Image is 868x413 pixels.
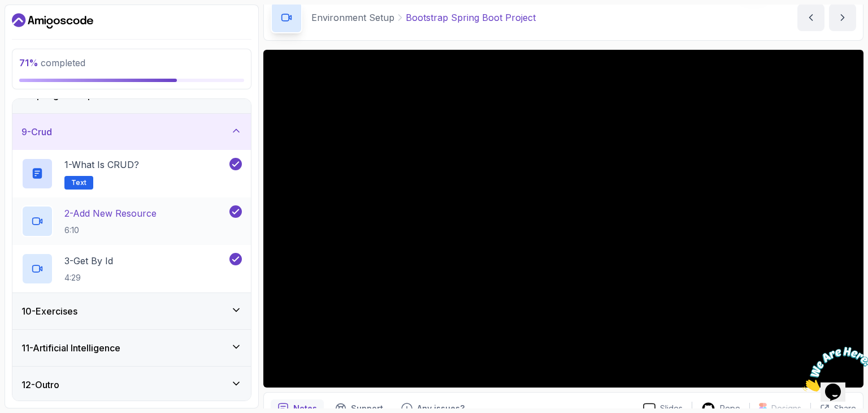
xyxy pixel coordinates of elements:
p: Bootstrap Spring Boot Project [406,11,536,24]
p: 4:29 [64,272,113,283]
iframe: 2 - Bootstrap Spring Boot Project [263,50,863,388]
p: Environment Setup [311,11,394,24]
a: Dashboard [12,12,93,30]
h3: 11 - Artificial Intelligence [21,341,120,355]
span: Text [71,178,86,187]
button: 3-Get By Id4:29 [21,253,242,285]
button: next content [829,4,856,31]
button: 9-Crud [12,114,251,150]
button: 2-Add New Resource6:10 [21,205,242,237]
span: 1 [5,5,9,14]
span: completed [19,57,85,68]
p: 1 - What is CRUD? [64,158,139,171]
p: 6:10 [64,225,157,236]
h3: 9 - Crud [21,125,52,139]
iframe: chat widget [798,342,868,396]
p: 3 - Get By Id [64,254,113,268]
span: 71 % [19,57,38,68]
button: 1-What is CRUD?Text [21,158,242,190]
button: 12-Outro [12,367,251,403]
p: 2 - Add New Resource [64,206,157,220]
h3: 10 - Exercises [21,304,77,318]
img: Chat attention grabber [5,5,75,49]
button: previous content [797,4,824,31]
h3: 12 - Outro [21,378,59,392]
button: 10-Exercises [12,293,251,329]
button: 11-Artificial Intelligence [12,330,251,366]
